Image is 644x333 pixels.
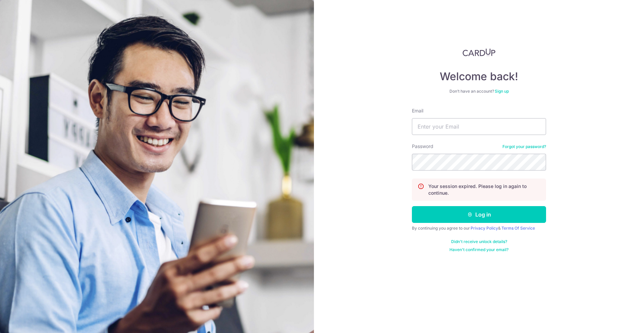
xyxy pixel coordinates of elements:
[463,48,495,56] img: CardUp Logo
[412,143,433,150] label: Password
[428,183,540,196] p: Your session expired. Please log in again to continue.
[412,206,546,223] button: Log in
[412,89,546,94] div: Don’t have an account?
[412,107,423,114] label: Email
[495,89,509,94] a: Sign up
[501,226,535,231] a: Terms Of Service
[451,239,507,244] a: Didn't receive unlock details?
[502,144,546,149] a: Forgot your password?
[412,70,546,83] h4: Welcome back!
[471,226,498,231] a: Privacy Policy
[449,247,508,252] a: Haven't confirmed your email?
[412,226,546,231] div: By continuing you agree to our &
[412,118,546,135] input: Enter your Email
